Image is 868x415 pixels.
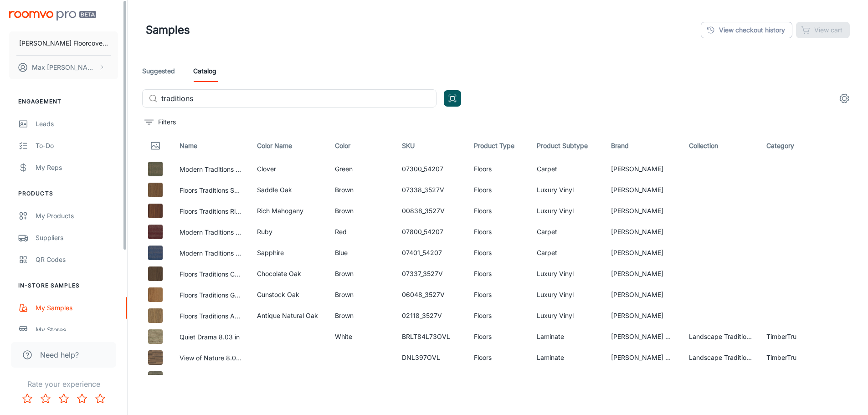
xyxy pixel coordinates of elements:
[467,263,529,284] td: Floors
[36,163,118,173] div: My Reps
[395,284,467,305] td: 06048_3527V
[180,311,242,321] button: Floors Traditions Antique Natural Oak
[467,159,529,179] td: Floors
[40,349,79,360] span: Need help?
[395,347,467,368] td: DNL397OVL
[328,159,395,179] td: Green
[759,368,816,389] td: TimberTru
[604,368,681,389] td: [PERSON_NAME] Flooring
[172,133,250,159] th: Name
[467,221,529,242] td: Floors
[180,164,242,174] button: Modern Traditions Clover
[18,389,36,408] button: Rate 1 star
[36,325,118,335] div: My Stores
[142,60,175,82] a: Suggested
[158,117,176,127] p: Filters
[328,368,395,389] td: Dark Gray
[395,221,467,242] td: 07800_54207
[180,332,240,342] button: Quiet Drama 8.03 in
[759,133,816,159] th: Category
[395,242,467,263] td: 07401_54207
[835,89,853,108] button: settings
[682,368,759,389] td: Landscape Traditions
[150,140,161,151] svg: Thumbnail
[328,133,395,159] th: Color
[19,38,108,48] p: [PERSON_NAME] Floorcovering
[682,347,759,368] td: Landscape Traditions
[604,263,681,284] td: [PERSON_NAME]
[36,303,118,313] div: My Samples
[467,347,529,368] td: Floors
[7,379,120,389] p: Rate your experience
[328,284,395,305] td: Brown
[395,179,467,200] td: 07338_3527V
[529,305,604,326] td: Luxury Vinyl
[467,284,529,305] td: Floors
[759,326,816,347] td: TimberTru
[180,290,242,300] button: Floors Traditions Gunstock Oak
[328,263,395,284] td: Brown
[529,200,604,221] td: Luxury Vinyl
[604,305,681,326] td: [PERSON_NAME]
[529,263,604,284] td: Luxury Vinyl
[36,255,118,265] div: QR Codes
[682,326,759,347] td: Landscape Traditions
[36,119,118,129] div: Leads
[180,248,242,258] button: Modern Traditions Sapphire
[467,133,529,159] th: Product Type
[395,368,467,389] td: BRLT84L93EIR
[467,305,529,326] td: Floors
[9,56,118,79] button: Max [PERSON_NAME]
[529,159,604,179] td: Carpet
[250,133,327,159] th: Color Name
[180,353,242,363] button: View of Nature 8.03 in
[467,368,529,389] td: Floors
[328,242,395,263] td: Blue
[604,159,681,179] td: [PERSON_NAME]
[36,141,118,151] div: To-do
[180,185,242,195] button: Floors Traditions Saddle Oak
[529,133,604,159] th: Product Subtype
[328,221,395,242] td: Red
[529,242,604,263] td: Carpet
[180,374,242,384] button: Smokey Valley 8.03 in
[9,11,96,20] img: Roomvo PRO Beta
[467,179,529,200] td: Floors
[180,227,242,237] button: Modern Traditions Ruby
[180,269,242,279] button: Floors Traditions Chocolate Oak
[604,133,681,159] th: Brand
[529,347,604,368] td: Laminate
[467,242,529,263] td: Floors
[529,179,604,200] td: Luxury Vinyl
[395,305,467,326] td: 02118_3527V
[395,159,467,179] td: 07300_54207
[529,326,604,347] td: Laminate
[73,389,91,408] button: Rate 4 star
[395,326,467,347] td: BRLT84L73OVL
[467,200,529,221] td: Floors
[604,242,681,263] td: [PERSON_NAME]
[250,200,327,221] td: Rich Mahogany
[250,179,327,200] td: Saddle Oak
[395,263,467,284] td: 07337_3527V
[604,221,681,242] td: [PERSON_NAME]
[682,133,759,159] th: Collection
[529,368,604,389] td: Laminate
[193,60,216,82] a: Catalog
[328,200,395,221] td: Brown
[444,90,461,107] button: Open QR code scanner
[250,159,327,179] td: Clover
[32,62,96,72] p: Max [PERSON_NAME]
[328,179,395,200] td: Brown
[250,221,327,242] td: Ruby
[604,179,681,200] td: [PERSON_NAME]
[161,89,437,108] input: Search
[759,347,816,368] td: TimberTru
[180,206,242,216] button: Floors Traditions Rich Mahogany
[604,284,681,305] td: [PERSON_NAME]
[250,284,327,305] td: Gunstock Oak
[604,347,681,368] td: [PERSON_NAME] Flooring
[328,305,395,326] td: Brown
[467,326,529,347] td: Floors
[9,31,118,55] button: [PERSON_NAME] Floorcovering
